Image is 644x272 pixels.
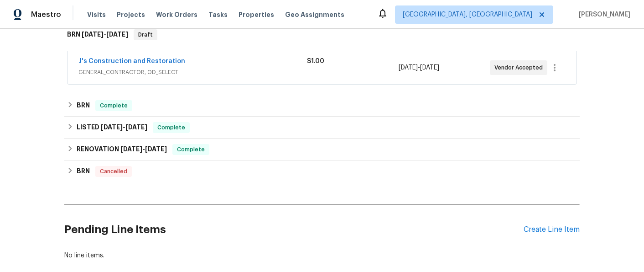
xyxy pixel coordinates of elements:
span: Complete [173,145,208,154]
span: Geo Assignments [285,10,344,19]
span: Cancelled [96,167,131,176]
span: - [399,63,439,72]
h6: BRN [77,100,90,111]
div: BRN [DATE]-[DATE]Draft [64,20,580,49]
span: [DATE] [82,31,104,37]
span: [DATE] [145,146,167,152]
span: Complete [154,123,189,132]
span: Complete [96,101,131,110]
span: Vendor Accepted [494,63,546,72]
span: [DATE] [106,31,128,37]
h6: BRN [77,166,90,177]
h6: LISTED [77,122,147,133]
div: BRN Cancelled [64,160,580,182]
a: J's Construction and Restoration [78,58,185,64]
span: Work Orders [156,10,197,19]
div: BRN Complete [64,95,580,117]
span: Visits [87,10,106,19]
div: RENOVATION [DATE]-[DATE]Complete [64,139,580,160]
span: - [101,124,147,130]
span: Projects [117,10,145,19]
span: Properties [239,10,274,19]
span: - [120,146,167,152]
span: - [82,31,128,37]
span: [GEOGRAPHIC_DATA], [GEOGRAPHIC_DATA] [403,10,532,19]
span: [PERSON_NAME] [575,10,630,19]
div: LISTED [DATE]-[DATE]Complete [64,117,580,139]
span: [DATE] [120,146,142,152]
span: [DATE] [125,124,147,130]
div: Create Line Item [524,225,580,234]
h2: Pending Line Items [64,208,524,251]
span: [DATE] [101,124,123,130]
span: Tasks [208,11,228,18]
span: Draft [135,30,156,39]
div: No line items. [64,251,580,260]
span: [DATE] [399,64,418,71]
span: [DATE] [420,64,439,71]
span: $1.00 [307,58,324,64]
span: GENERAL_CONTRACTOR, OD_SELECT [78,68,307,77]
span: Maestro [31,10,61,19]
h6: RENOVATION [77,144,167,155]
h6: BRN [67,29,128,40]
